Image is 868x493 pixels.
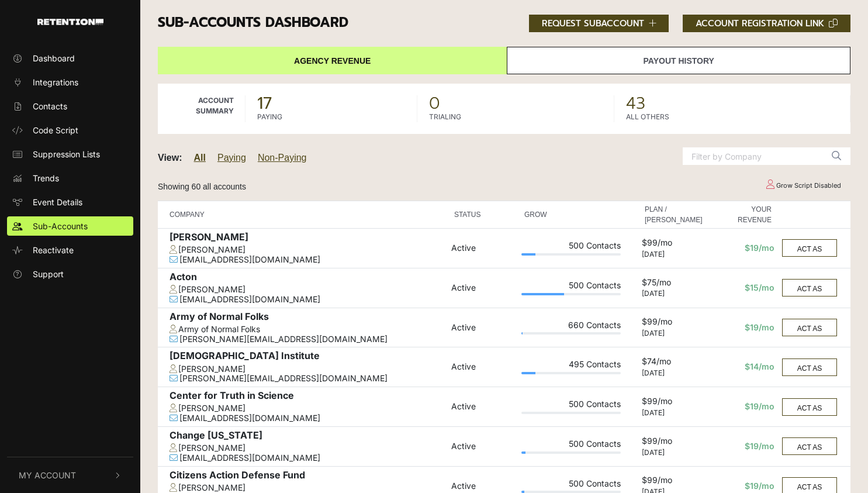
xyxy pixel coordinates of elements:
div: [EMAIL_ADDRESS][DOMAIN_NAME] [170,255,445,265]
span: Contacts [33,100,67,112]
td: Account Summary [158,84,245,134]
td: $19/mo [708,387,777,427]
button: ACT AS [782,398,837,416]
div: 500 Contacts [521,241,621,253]
th: YOUR REVENUE [708,201,777,229]
div: Plan Usage: 43% [521,293,621,295]
button: ACT AS [782,279,837,297]
td: Active [448,426,518,466]
div: 660 Contacts [521,320,621,333]
td: Active [448,387,518,427]
div: Citizens Action Defense Fund [170,470,445,483]
button: ACT AS [782,239,837,257]
span: My Account [19,469,76,481]
button: ACT AS [782,437,837,455]
button: My Account [7,457,133,493]
a: Payout History [507,47,850,74]
div: [DATE] [642,369,706,377]
span: Reactivate [33,244,74,256]
div: [DATE] [642,289,706,298]
div: $99/mo [642,475,706,488]
a: Support [7,264,133,284]
div: [DATE] [642,250,706,258]
a: Event Details [7,192,133,212]
div: [PERSON_NAME] [170,443,445,453]
span: 0 [429,95,603,112]
div: $99/mo [642,317,706,329]
th: PLAN / [PERSON_NAME] [639,201,708,229]
div: 500 Contacts [521,281,621,293]
button: ACCOUNT REGISTRATION LINK [683,15,850,32]
div: Army of Normal Folks [170,311,445,325]
td: Active [448,308,518,347]
strong: 17 [257,91,272,116]
td: Active [448,347,518,387]
td: Active [448,229,518,268]
td: $19/mo [708,308,777,347]
a: Trends [7,168,133,188]
th: GROW [518,201,624,229]
span: 43 [626,95,839,112]
div: 500 Contacts [521,479,621,491]
label: TRIALING [429,112,461,122]
a: Reactivate [7,240,133,260]
td: $15/mo [708,268,777,308]
span: Dashboard [33,52,75,64]
td: $19/mo [708,426,777,466]
span: Event Details [33,196,82,208]
small: Showing 60 all accounts [158,182,246,191]
div: [PERSON_NAME][EMAIL_ADDRESS][DOMAIN_NAME] [170,374,445,384]
div: $99/mo [642,436,706,449]
th: COMPANY [158,201,448,229]
div: [PERSON_NAME] [170,364,445,374]
h3: Sub-accounts Dashboard [158,15,850,32]
a: Contacts [7,96,133,116]
label: PAYING [257,112,282,122]
a: Non-Paying [258,153,307,163]
td: $19/mo [708,229,777,268]
div: Plan Usage: 14% [521,253,621,256]
button: ACT AS [782,358,837,376]
div: [PERSON_NAME] [170,245,445,255]
div: Plan Usage: 1% [521,332,621,335]
span: Sub-Accounts [33,220,88,232]
div: 495 Contacts [521,360,621,372]
img: Retention.com [37,19,103,25]
div: Change [US_STATE] [170,430,445,443]
th: STATUS [448,201,518,229]
a: Paying [217,153,246,163]
a: Code Script [7,120,133,140]
div: [EMAIL_ADDRESS][DOMAIN_NAME] [170,413,445,423]
a: Suppression Lists [7,144,133,164]
div: $74/mo [642,357,706,369]
a: Dashboard [7,49,133,68]
div: Center for Truth in Science [170,390,445,404]
div: Plan Usage: 0% [521,412,621,414]
div: Plan Usage: 4% [521,451,621,454]
div: [PERSON_NAME][EMAIL_ADDRESS][DOMAIN_NAME] [170,335,445,344]
a: Agency Revenue [158,47,507,74]
div: [PERSON_NAME] [170,285,445,295]
div: 500 Contacts [521,399,621,412]
a: Integrations [7,73,133,92]
div: 500 Contacts [521,439,621,451]
div: [EMAIL_ADDRESS][DOMAIN_NAME] [170,453,445,463]
div: [EMAIL_ADDRESS][DOMAIN_NAME] [170,295,445,305]
div: $99/mo [642,397,706,409]
div: Plan Usage: 3% [521,491,621,493]
div: [DATE] [642,329,706,337]
div: [DATE] [642,409,706,417]
td: $14/mo [708,347,777,387]
span: Support [33,268,64,280]
div: $99/mo [642,238,706,250]
span: Trends [33,172,59,184]
div: [PERSON_NAME] [170,232,445,245]
a: Sub-Accounts [7,216,133,236]
div: Plan Usage: 14% [521,372,621,374]
div: [DATE] [642,449,706,457]
button: ACT AS [782,319,837,336]
div: Army of Normal Folks [170,325,445,335]
span: Code Script [33,124,78,136]
div: [PERSON_NAME] [170,404,445,413]
div: Acton [170,271,445,285]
